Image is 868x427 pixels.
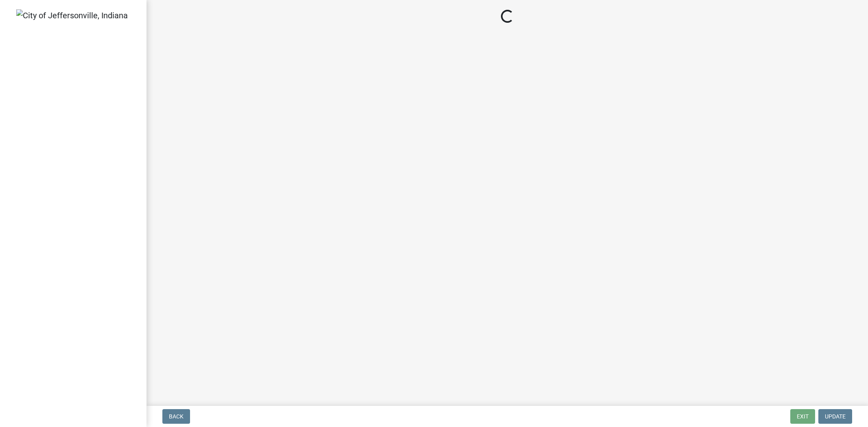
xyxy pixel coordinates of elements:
[169,413,184,420] span: Back
[825,413,846,420] span: Update
[16,9,128,22] img: City of Jeffersonville, Indiana
[162,409,190,424] button: Back
[818,409,852,424] button: Update
[790,409,815,424] button: Exit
